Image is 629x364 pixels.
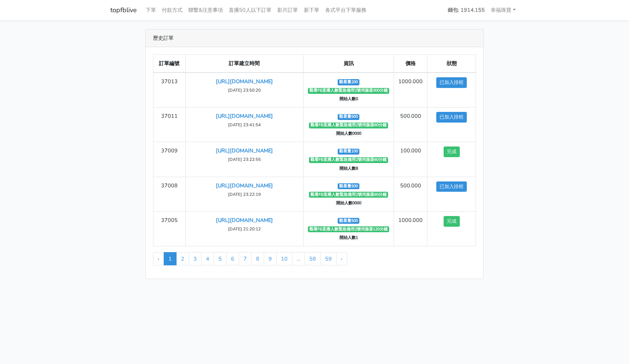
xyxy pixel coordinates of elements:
td: 37013 [153,73,186,107]
a: [URL][DOMAIN_NAME] [216,78,273,85]
a: [URL][DOMAIN_NAME] [216,147,273,154]
a: [URL][DOMAIN_NAME] [216,182,273,189]
small: [DATE] 23:22:19 [228,191,261,197]
small: [DATE] 21:20:12 [228,226,261,232]
td: 1000.000 [394,73,427,107]
a: 付款方式 [159,3,185,17]
a: 10 [276,252,292,265]
td: 500.000 [394,177,427,211]
a: 4 [201,252,214,265]
span: 觀看FB直播人數緊急備用2號伺服器60分鐘 [309,123,388,128]
span: 開始人數0000 [334,200,363,206]
a: 7 [239,252,252,265]
a: 各式平台下單服務 [322,3,369,17]
button: 完成 [444,216,460,227]
a: 聯繫&注意事項 [185,3,226,17]
a: 59 [320,252,337,265]
span: 1 [164,252,177,265]
span: 觀看量100 [338,149,360,155]
th: 價格 [394,55,427,73]
td: 37008 [153,177,186,211]
span: 開始人數8 [338,166,359,172]
span: 觀看FB直播人數緊急備用2號伺服器60分鐘 [309,157,388,163]
td: 100.000 [394,142,427,177]
td: 37011 [153,107,186,142]
a: [URL][DOMAIN_NAME] [216,216,273,224]
span: 開始人數0000 [334,131,363,137]
td: 37005 [153,211,186,246]
td: 37009 [153,142,186,177]
small: [DATE] 23:50:20 [228,87,261,93]
a: 直播50人以下訂單 [226,3,274,17]
a: Next » [336,252,347,265]
small: [DATE] 23:22:55 [228,156,261,162]
a: 6 [226,252,239,265]
span: 觀看FB直播人數緊急備用2號伺服器300分鐘 [308,88,390,94]
small: [DATE] 23:41:54 [228,122,261,128]
a: 9 [264,252,277,265]
td: 500.000 [394,107,427,142]
strong: 錢包: 1914.155 [448,6,485,14]
th: 訂單編號 [153,55,186,73]
a: 8 [251,252,264,265]
a: 新下單 [301,3,322,17]
a: 2 [176,252,189,265]
button: 已加入排程 [436,77,467,88]
span: 觀看量500 [338,183,360,189]
button: 已加入排程 [436,112,467,123]
a: 5 [214,252,227,265]
span: 觀看量200 [338,79,360,85]
a: topfblive [110,3,137,17]
span: 觀看量500 [338,218,360,224]
a: 3 [189,252,202,265]
th: 狀態 [427,55,476,73]
a: 錢包: 1914.155 [445,3,488,17]
span: 開始人數0 [338,96,359,102]
a: 影片訂單 [274,3,301,17]
td: 1000.000 [394,211,427,246]
a: 58 [305,252,321,265]
span: 開始人數1 [338,235,359,241]
span: 觀看FB直播人數緊急備用2號伺服器60分鐘 [309,192,388,198]
li: « Previous [153,252,164,265]
button: 已加入排程 [436,181,467,192]
span: 觀看量500 [338,114,360,120]
th: 資訊 [303,55,394,73]
span: 觀看FB直播人數緊急備用2號伺服器120分鐘 [308,226,390,232]
a: 幸福珠寶 [488,3,519,17]
th: 訂單建立時間 [185,55,303,73]
button: 完成 [444,146,460,157]
a: 下單 [143,3,159,17]
div: 歷史訂單 [146,29,483,47]
a: [URL][DOMAIN_NAME] [216,112,273,120]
